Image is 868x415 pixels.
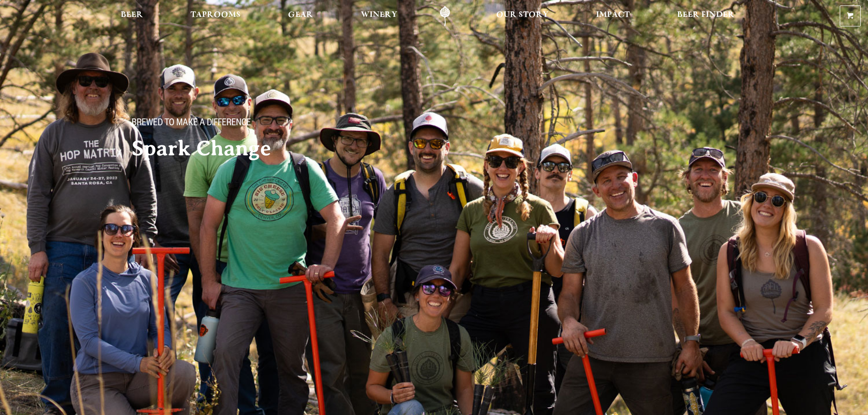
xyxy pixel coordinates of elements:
a: Beer [115,6,149,26]
a: Our Story [490,6,555,26]
a: Taprooms [185,6,247,26]
span: Gear [288,11,313,19]
span: Taprooms [190,11,241,19]
span: Beer Finder [677,11,734,19]
span: Brewed to make a difference [132,118,251,130]
span: Our Story [496,11,549,19]
a: Impact [590,6,636,26]
a: Beer Finder [671,6,740,26]
span: Beer [121,11,143,19]
a: Winery [355,6,403,26]
span: Winery [361,11,397,19]
h2: Spark Change [132,137,416,160]
span: Impact [596,11,630,19]
a: Odell Home [428,6,462,26]
a: Gear [282,6,319,26]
